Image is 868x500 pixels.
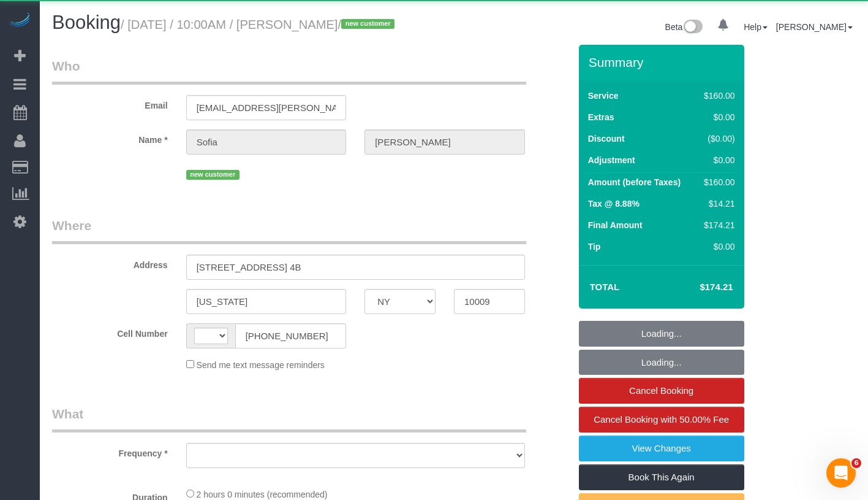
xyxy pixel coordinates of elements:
small: / [DATE] / 10:00AM / [PERSON_NAME] [121,18,398,31]
span: new customer [341,19,394,29]
img: Automaid Logo [7,12,32,29]
iframe: Intercom live chat [826,458,856,488]
div: $0.00 [699,154,734,166]
a: Beta [665,22,703,32]
label: Frequency * [43,443,177,460]
span: Booking [52,12,121,33]
label: Discount [588,133,625,145]
input: Cell Number [235,323,347,348]
div: $160.00 [699,176,734,188]
label: Email [43,95,177,112]
input: Last Name [364,129,525,155]
div: ($0.00) [699,133,734,145]
input: Email [186,95,347,120]
legend: What [52,405,526,433]
input: Zip Code [454,289,525,314]
span: Send me text message reminders [197,360,325,370]
span: Cancel Booking with 50.00% Fee [594,414,729,425]
div: $0.00 [699,240,734,253]
h3: Summary [589,55,738,69]
h4: $174.21 [663,282,733,293]
input: First Name [186,129,347,155]
label: Amount (before Taxes) [588,176,681,188]
label: Adjustment [588,154,635,166]
input: City [186,289,347,314]
a: View Changes [579,436,744,461]
label: Extras [588,111,614,123]
div: $160.00 [699,90,734,102]
a: Help [744,22,768,32]
span: 2 hours 0 minutes (recommended) [197,490,328,499]
a: Cancel Booking with 50.00% Fee [579,407,744,433]
label: Service [588,90,619,102]
label: Final Amount [588,219,643,231]
a: Cancel Booking [579,378,744,404]
strong: Total [590,282,620,292]
div: $0.00 [699,111,734,123]
div: $174.21 [699,219,734,231]
label: Tip [588,240,601,253]
label: Tax @ 8.88% [588,198,640,210]
img: New interface [682,20,703,36]
label: Name * [43,129,177,146]
legend: Who [52,57,526,85]
div: $14.21 [699,198,734,210]
label: Address [43,255,177,271]
span: new customer [186,170,240,180]
a: Book This Again [579,464,744,490]
label: Cell Number [43,323,177,340]
a: [PERSON_NAME] [776,22,853,32]
span: 6 [851,458,861,468]
span: / [338,18,398,31]
legend: Where [52,217,526,244]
